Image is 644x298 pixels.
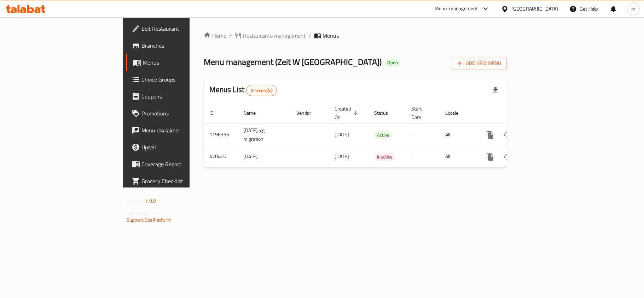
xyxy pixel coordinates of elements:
[458,59,501,68] span: Add New Menu
[499,126,516,143] button: Change Status
[238,146,291,167] td: [DATE]
[204,54,382,70] span: Menu management ( Zeit W [GEOGRAPHIC_DATA] )
[374,131,392,139] span: Active
[204,31,507,40] nav: breadcrumb
[141,24,225,33] span: Edit Restaurant
[476,102,555,124] th: Actions
[374,109,397,117] span: Status
[127,208,159,217] span: Get support on:
[143,58,225,67] span: Menus
[126,139,231,156] a: Upsell
[126,71,231,88] a: Choice Groups
[141,75,225,84] span: Choice Groups
[126,156,231,173] a: Coverage Report
[238,124,291,146] td: [DATE]-cg migration
[246,85,277,96] div: Total records count
[406,146,440,167] td: -
[243,31,306,40] span: Restaurants management
[127,215,172,225] a: Support.OpsPlatform
[126,122,231,139] a: Menu disclaimer
[309,31,311,40] li: /
[145,196,156,205] span: 1.0.0
[335,152,349,161] span: [DATE]
[384,59,401,67] div: Open
[445,109,468,117] span: Locale
[384,60,401,66] span: Open
[141,160,225,168] span: Coverage Report
[141,92,225,101] span: Coupons
[141,41,225,50] span: Branches
[126,54,231,71] a: Menus
[296,109,320,117] span: Vendor
[631,5,636,13] span: m
[126,173,231,190] a: Grocery Checklist
[126,105,231,122] a: Promotions
[141,143,225,151] span: Upsell
[411,105,431,121] span: Start Date
[435,5,478,13] div: Menu-management
[243,109,265,117] span: Name
[323,31,339,40] span: Menus
[209,84,277,96] h2: Menus List
[335,105,360,121] span: Created On
[141,126,225,135] span: Menu disclaimer
[234,31,306,40] a: Restaurants management
[209,109,223,117] span: ID
[482,126,499,143] button: more
[127,196,144,205] span: Version:
[487,82,504,99] div: Export file
[440,124,476,146] td: All
[499,148,516,165] button: Change Status
[406,124,440,146] td: -
[511,5,558,13] div: [GEOGRAPHIC_DATA]
[141,109,225,118] span: Promotions
[335,130,349,139] span: [DATE]
[126,88,231,105] a: Coupons
[482,148,499,165] button: more
[126,37,231,54] a: Branches
[452,57,507,70] button: Add New Menu
[440,146,476,167] td: All
[141,177,225,185] span: Grocery Checklist
[374,153,395,161] span: Inactive
[204,102,555,168] table: enhanced table
[126,20,231,37] a: Edit Restaurant
[246,87,277,94] span: 2 record(s)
